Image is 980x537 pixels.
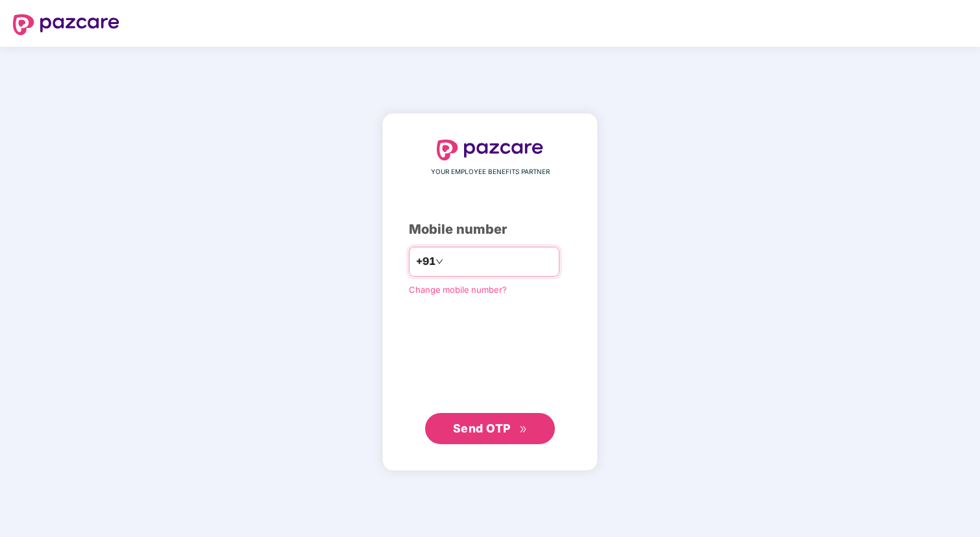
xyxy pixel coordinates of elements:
[437,140,543,160] img: logo
[435,258,443,266] span: down
[409,284,507,295] a: Change mobile number?
[519,425,528,434] span: double-right
[453,421,511,435] span: Send OTP
[431,167,550,177] span: YOUR EMPLOYEE BENEFITS PARTNER
[425,413,555,444] button: Send OTPdouble-right
[13,14,119,35] img: logo
[409,219,571,240] div: Mobile number
[416,253,435,269] span: +91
